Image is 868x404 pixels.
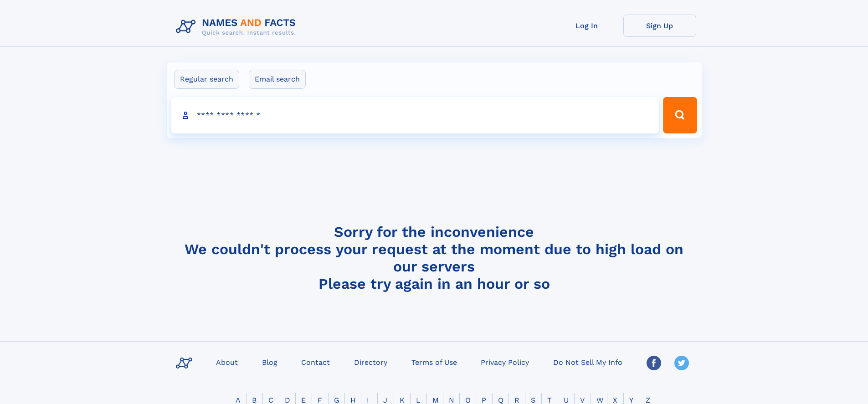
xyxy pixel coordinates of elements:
a: About [212,355,241,368]
a: Log In [550,15,623,37]
a: Do Not Sell My Info [550,355,626,368]
img: Twitter [674,356,689,370]
label: Email search [249,70,306,89]
h4: Sorry for the inconvenience We couldn't process your request at the moment due to high load on ou... [172,223,696,292]
a: Terms of Use [408,355,461,368]
img: Logo Names and Facts [172,15,303,39]
a: Contact [298,355,334,368]
img: Facebook [647,356,661,370]
a: Directory [350,355,391,368]
a: Blog [258,355,281,368]
a: Privacy Policy [477,355,533,368]
a: Sign Up [623,15,696,37]
button: Search Button [663,97,697,133]
input: search input [171,97,659,133]
label: Regular search [174,70,239,89]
